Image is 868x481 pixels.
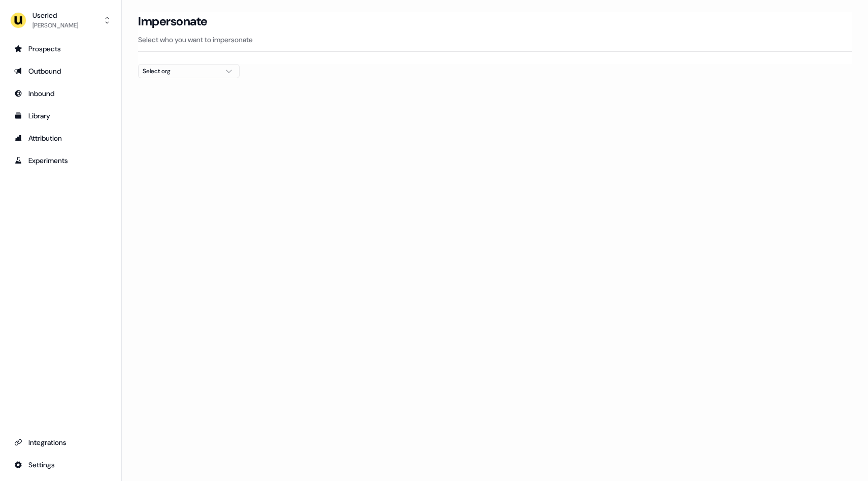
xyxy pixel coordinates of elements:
button: Userled[PERSON_NAME] [8,8,113,33]
div: Prospects [14,44,107,54]
button: Select org [138,64,240,78]
a: Go to integrations [8,434,113,451]
div: [PERSON_NAME] [32,20,78,30]
div: Experiments [14,155,107,166]
div: Userled [32,10,78,20]
a: Go to attribution [8,130,113,146]
a: Go to templates [8,108,113,124]
a: Go to prospects [8,41,113,57]
p: Select who you want to impersonate [138,35,852,45]
a: Go to outbound experience [8,63,113,79]
div: Integrations [14,437,107,447]
div: Select org [143,66,219,76]
div: Inbound [14,88,107,99]
div: Library [14,111,107,121]
div: Outbound [14,66,107,76]
div: Attribution [14,133,107,143]
div: Settings [14,460,107,470]
a: Go to experiments [8,152,113,169]
a: Go to Inbound [8,85,113,102]
h3: Impersonate [138,14,208,29]
a: Go to integrations [8,457,113,473]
